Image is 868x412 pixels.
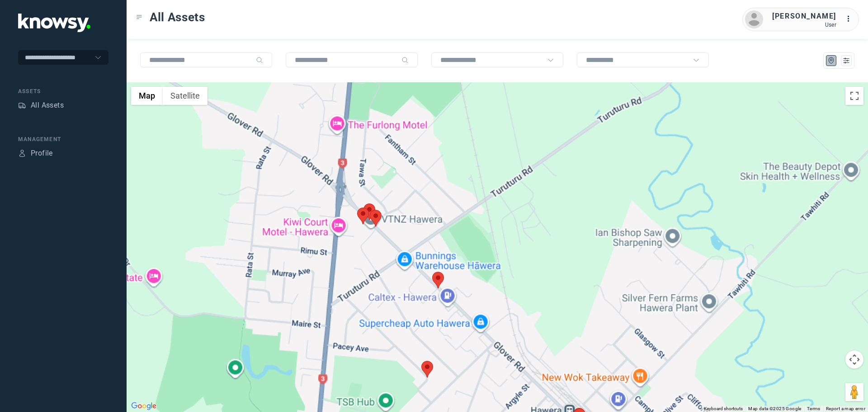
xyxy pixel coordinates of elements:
[131,87,163,105] button: Show street map
[31,148,53,159] div: Profile
[845,383,863,401] button: Drag Pegman onto the map to open Street View
[846,15,855,22] tspan: ...
[748,406,801,411] span: Map data ©2025 Google
[150,9,205,25] span: All Assets
[129,400,159,412] a: Open this area in Google Maps (opens a new window)
[807,406,821,411] a: Terms (opens in new tab)
[18,87,108,95] div: Assets
[772,11,836,22] div: [PERSON_NAME]
[842,57,850,65] div: List
[18,100,64,111] a: AssetsAll Assets
[136,14,142,20] div: Toggle Menu
[845,14,856,26] div: :
[845,87,863,105] button: Toggle fullscreen view
[401,57,409,64] div: Search
[827,57,835,65] div: Map
[845,14,856,24] div: :
[129,400,159,412] img: Google
[256,57,263,64] div: Search
[18,14,90,32] img: Application Logo
[845,350,863,369] button: Map camera controls
[18,149,26,157] div: Profile
[31,100,64,111] div: All Assets
[772,22,836,28] div: User
[18,148,53,159] a: ProfileProfile
[163,87,208,105] button: Show satellite imagery
[826,406,865,411] a: Report a map error
[18,135,108,143] div: Management
[18,101,26,109] div: Assets
[704,406,743,412] button: Keyboard shortcuts
[745,10,763,28] img: avatar.png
